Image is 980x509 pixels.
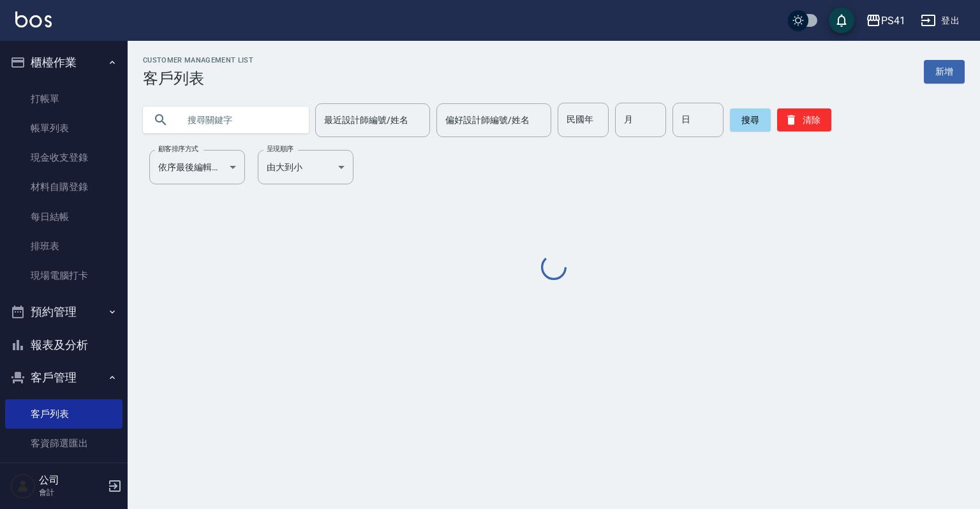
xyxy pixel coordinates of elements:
[39,487,104,498] p: 會計
[39,474,104,487] h5: 公司
[149,150,245,184] div: 依序最後編輯時間
[861,8,910,34] button: PS41
[5,295,122,328] button: 預約管理
[15,11,52,27] img: Logo
[829,8,854,33] button: save
[143,70,253,87] h3: 客戶列表
[267,144,293,154] label: 呈現順序
[158,144,198,154] label: 顧客排序方式
[5,143,122,172] a: 現金收支登錄
[179,103,299,137] input: 搜尋關鍵字
[730,108,771,131] button: 搜尋
[5,232,122,261] a: 排班表
[5,202,122,232] a: 每日結帳
[5,328,122,362] button: 報表及分析
[924,60,965,84] a: 新增
[258,150,353,184] div: 由大到小
[5,46,122,79] button: 櫃檯作業
[10,473,36,499] img: Person
[916,9,965,33] button: 登出
[5,261,122,290] a: 現場電腦打卡
[143,56,253,64] h2: Customer Management List
[5,84,122,114] a: 打帳單
[5,399,122,429] a: 客戶列表
[5,361,122,394] button: 客戶管理
[881,13,905,29] div: PS41
[5,458,122,487] a: 卡券管理
[5,172,122,202] a: 材料自購登錄
[5,114,122,143] a: 帳單列表
[777,108,831,131] button: 清除
[5,429,122,458] a: 客資篩選匯出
